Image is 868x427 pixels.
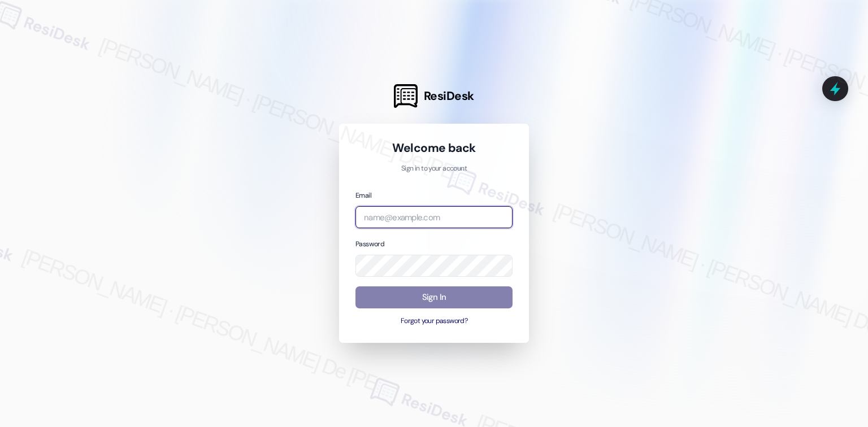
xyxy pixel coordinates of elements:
[355,286,513,308] button: Sign In
[355,164,513,174] p: Sign in to your account
[355,239,384,249] label: Password
[355,140,513,156] h1: Welcome back
[424,88,474,104] span: ResiDesk
[355,206,513,228] input: name@example.com
[355,316,513,326] button: Forgot your password?
[355,191,371,200] label: Email
[394,84,418,108] img: ResiDesk Logo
